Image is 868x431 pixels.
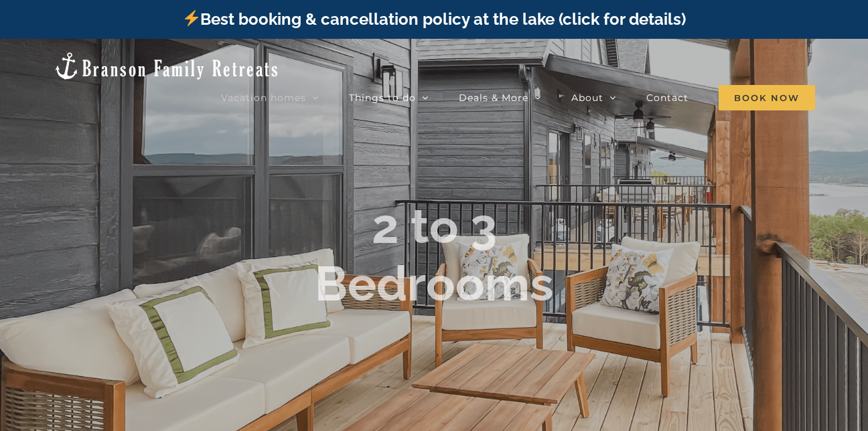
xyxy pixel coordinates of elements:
span: Vacation homes [221,93,306,102]
b: 2 to 3 Bedrooms [315,197,554,312]
nav: Main Menu [221,84,815,111]
a: About [571,84,616,111]
span: Book Now [719,85,815,110]
a: Contact [646,84,689,111]
img: Branson Family Retreats Logo [53,51,280,81]
span: Things to do [349,93,416,102]
a: Deals & More [459,84,541,111]
a: Vacation homes [221,84,319,111]
span: Deals & More [459,93,528,102]
img: ⚡️ [184,10,200,26]
a: Best booking & cancellation policy at the lake (click for details) [182,9,686,29]
a: Things to do [349,84,429,111]
span: About [571,93,603,102]
span: Contact [646,93,689,102]
a: Book Now [719,84,815,111]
